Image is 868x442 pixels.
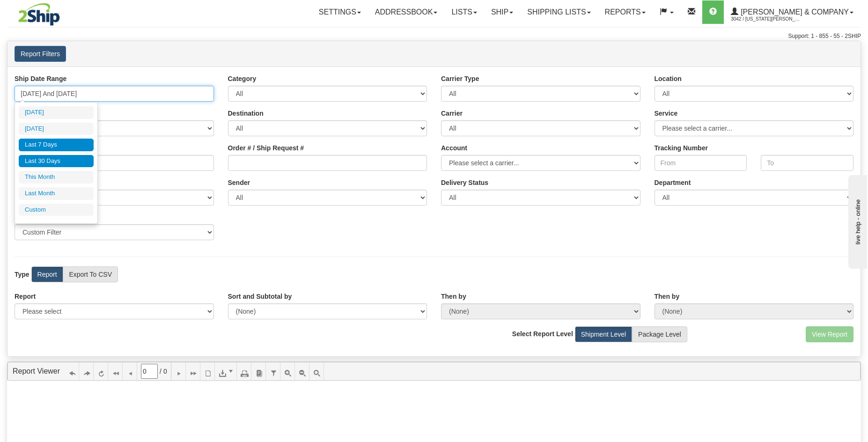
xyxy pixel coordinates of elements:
[738,8,849,16] span: [PERSON_NAME] & Company
[655,109,678,118] label: Service
[19,171,94,184] li: This Month
[19,106,94,119] li: [DATE]
[163,367,167,376] span: 0
[655,178,691,187] label: Department
[228,292,292,301] label: Sort and Subtotal by
[228,74,257,83] label: Category
[724,0,861,24] a: [PERSON_NAME] & Company 3042 / [US_STATE][PERSON_NAME]
[15,270,29,279] label: Type
[655,74,682,83] label: Location
[731,15,801,24] span: 3042 / [US_STATE][PERSON_NAME]
[441,109,463,118] label: Carrier
[368,0,445,24] a: Addressbook
[846,173,867,269] iframe: chat widget
[655,292,680,301] label: Then by
[441,143,467,153] label: Account
[806,326,853,342] button: View Report
[19,204,94,216] li: Custom
[228,178,250,187] label: Sender
[228,143,304,153] label: Order # / Ship Request #
[19,123,94,135] li: [DATE]
[520,0,597,24] a: Shipping lists
[598,0,653,24] a: Reports
[484,0,520,24] a: Ship
[7,2,71,26] img: logo3042.jpg
[15,292,36,301] label: Report
[312,0,368,24] a: Settings
[444,0,484,24] a: Lists
[441,292,466,301] label: Then by
[441,178,488,187] label: Please ensure data set in report has been RECENTLY tracked from your Shipment History
[31,266,63,282] label: Report
[512,329,573,339] label: Select Report Level
[655,155,747,171] input: From
[63,266,118,282] label: Export To CSV
[441,74,479,83] label: Carrier Type
[15,74,66,83] label: Ship Date Range
[575,326,633,342] label: Shipment Level
[441,190,640,206] select: Please ensure data set in report has been RECENTLY tracked from your Shipment History
[19,155,94,168] li: Last 30 Days
[13,367,60,375] a: Report Viewer
[7,32,861,40] div: Support: 1 - 855 - 55 - 2SHIP
[228,109,264,118] label: Destination
[15,46,66,62] button: Report Filters
[761,155,853,171] input: To
[160,367,162,376] span: /
[632,326,687,342] label: Package Level
[7,8,87,15] div: live help - online
[655,143,708,153] label: Tracking Number
[19,187,94,200] li: Last Month
[19,139,94,151] li: Last 7 Days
